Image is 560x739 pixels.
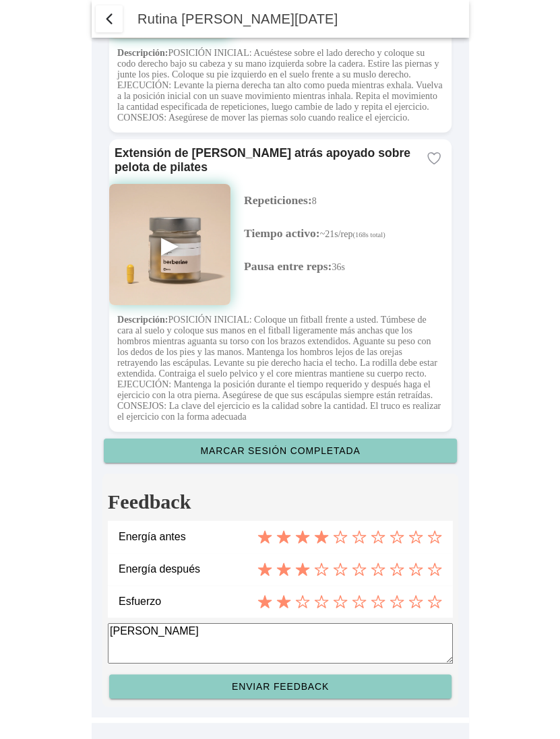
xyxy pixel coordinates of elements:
[115,146,416,174] ion-card-title: Extensión de [PERSON_NAME] atrás apoyado sobre pelota de pilates
[117,315,443,422] p: POSICIÓN INICIAL: Coloque un fitball frente a usted. Túmbese de cara al suelo y coloque sus manos...
[244,259,332,273] span: Pausa entre reps:
[117,48,443,123] p: POSICIÓN INICIAL: Acuéstese sobre el lado derecho y coloque su codo derecho bajo su cabeza y su m...
[352,231,385,238] small: (168s total)
[117,48,168,58] strong: Descripción:
[124,11,469,27] ion-title: Rutina [PERSON_NAME][DATE]
[244,193,452,207] p: 8
[244,226,452,240] p: ~21s/rep
[108,490,453,514] h3: Feedback
[244,226,320,240] span: Tiempo activo:
[109,674,452,699] ion-button: Enviar feedback
[104,439,457,463] ion-button: Marcar sesión completada
[119,596,257,608] ion-label: Esfuerzo
[119,563,257,575] ion-label: Energía después
[119,531,257,543] ion-label: Energía antes
[244,193,312,207] span: Repeticiones:
[117,315,168,325] strong: Descripción:
[108,623,453,664] textarea: To enrich screen reader interactions, please activate Accessibility in Grammarly extension settings
[244,259,452,274] p: 36s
